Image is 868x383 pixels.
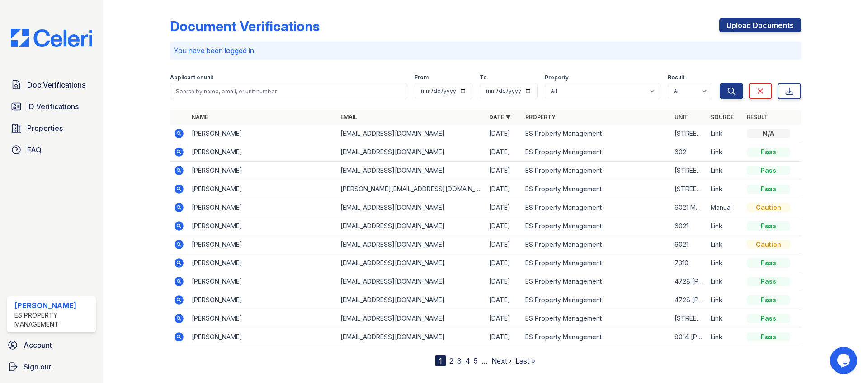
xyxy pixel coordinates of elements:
[7,119,96,137] a: Properties
[707,162,743,180] td: Link
[671,272,707,291] td: 4728 [PERSON_NAME]
[671,143,707,162] td: 602
[4,29,99,47] img: CE_Logo_Blue-a8612792a0a2168367f1c8372b55b34899dd931a85d93a1a3d3e32e68fde9ad4.png
[337,217,486,235] td: [EMAIL_ADDRESS][DOMAIN_NAME]
[435,355,446,366] div: 1
[174,45,797,56] p: You have been logged in
[545,74,569,81] label: Property
[707,291,743,309] td: Link
[522,143,670,162] td: ES Property Management
[522,180,670,198] td: ES Property Management
[747,129,790,138] div: N/A
[489,114,511,120] a: Date ▼
[747,277,790,286] div: Pass
[747,148,790,157] div: Pass
[188,217,337,235] td: [PERSON_NAME]
[337,198,486,217] td: [EMAIL_ADDRESS][DOMAIN_NAME]
[486,291,522,309] td: [DATE]
[707,125,743,143] td: Link
[14,311,92,329] div: ES Property Management
[24,361,51,372] span: Sign out
[7,141,96,159] a: FAQ
[707,198,743,217] td: Manual
[337,309,486,328] td: [EMAIL_ADDRESS][DOMAIN_NAME]
[522,162,670,180] td: ES Property Management
[486,254,522,272] td: [DATE]
[671,180,707,198] td: [STREET_ADDRESS]
[188,272,337,291] td: [PERSON_NAME]
[486,198,522,217] td: [DATE]
[337,272,486,291] td: [EMAIL_ADDRESS][DOMAIN_NAME]
[486,272,522,291] td: [DATE]
[27,79,85,90] span: Doc Verifications
[486,143,522,162] td: [DATE]
[707,143,743,162] td: Link
[747,258,790,268] div: Pass
[671,291,707,309] td: 4728 [PERSON_NAME]
[747,332,790,341] div: Pass
[522,272,670,291] td: ES Property Management
[24,340,52,351] span: Account
[27,101,79,112] span: ID Verifications
[747,185,790,194] div: Pass
[668,74,684,81] label: Result
[337,180,486,198] td: [PERSON_NAME][EMAIL_ADDRESS][DOMAIN_NAME]
[522,198,670,217] td: ES Property Management
[337,291,486,309] td: [EMAIL_ADDRESS][DOMAIN_NAME]
[486,328,522,346] td: [DATE]
[188,125,337,143] td: [PERSON_NAME]
[170,18,320,34] div: Document Verifications
[522,217,670,235] td: ES Property Management
[192,114,208,120] a: Name
[747,203,790,212] div: Caution
[671,254,707,272] td: 7310
[337,328,486,346] td: [EMAIL_ADDRESS][DOMAIN_NAME]
[474,356,478,365] a: 5
[7,76,96,94] a: Doc Verifications
[671,217,707,235] td: 6021
[188,143,337,162] td: [PERSON_NAME]
[671,125,707,143] td: [STREET_ADDRESS]
[671,162,707,180] td: [STREET_ADDRESS]
[337,162,486,180] td: [EMAIL_ADDRESS][DOMAIN_NAME]
[707,180,743,198] td: Link
[4,336,99,354] a: Account
[7,97,96,115] a: ID Verifications
[522,235,670,254] td: ES Property Management
[481,355,488,366] span: …
[486,235,522,254] td: [DATE]
[449,356,453,365] a: 2
[4,358,99,376] a: Sign out
[747,314,790,323] div: Pass
[675,114,688,120] a: Unit
[340,114,357,120] a: Email
[170,83,407,99] input: Search by name, email, or unit number
[27,144,42,155] span: FAQ
[747,166,790,175] div: Pass
[14,300,92,311] div: [PERSON_NAME]
[188,309,337,328] td: [PERSON_NAME]
[486,309,522,328] td: [DATE]
[707,328,743,346] td: Link
[747,114,768,120] a: Result
[337,125,486,143] td: [EMAIL_ADDRESS][DOMAIN_NAME]
[747,240,790,249] div: Caution
[188,180,337,198] td: [PERSON_NAME]
[480,74,487,81] label: To
[486,217,522,235] td: [DATE]
[711,114,734,120] a: Source
[486,180,522,198] td: [DATE]
[525,114,556,120] a: Property
[188,328,337,346] td: [PERSON_NAME]
[337,143,486,162] td: [EMAIL_ADDRESS][DOMAIN_NAME]
[522,254,670,272] td: ES Property Management
[337,254,486,272] td: [EMAIL_ADDRESS][DOMAIN_NAME]
[747,295,790,305] div: Pass
[457,356,462,365] a: 3
[707,235,743,254] td: Link
[522,125,670,143] td: ES Property Management
[491,356,512,365] a: Next ›
[671,198,707,217] td: 6021 Morning dove
[707,254,743,272] td: Link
